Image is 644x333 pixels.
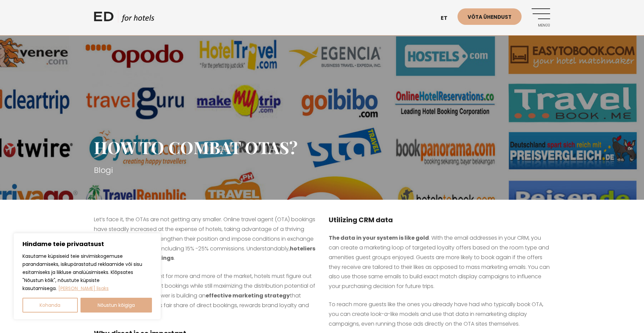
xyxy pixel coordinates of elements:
p: To reach more guests like the ones you already have had who typically book OTA, you can create lo... [329,300,550,329]
span: Menüü [532,23,550,28]
button: Kohanda [22,298,78,313]
button: Nõustun kõigiga [80,298,152,313]
p: Kasutame küpsiseid teie sirvimiskogemuse parandamiseks, isikupärastatud reklaamide või sisu esita... [22,252,152,292]
a: Menüü [532,8,550,27]
a: Loe lisaks [58,285,109,292]
h4: Utilizing CRM data [329,215,550,225]
strong: effective marketing strategy [206,292,290,299]
p: Let’s face it, the OTAs are not getting any smaller. Online travel agent (OTA) bookings have stea... [94,215,315,263]
a: et [437,10,458,27]
h1: HOW TO COMBAT OTAS? [94,137,550,157]
h3: Blogi [94,164,550,176]
a: ED HOTELS [94,10,154,27]
p: . With the email addresses in your CRM, you can create a marketing loop of targeted loyalty offer... [329,233,550,291]
p: However, as OTAs account for more and more of the market, hotels must figure out how to compete f... [94,272,315,320]
p: Hindame teie privaatsust [22,240,152,248]
a: Võta ühendust [458,8,522,25]
strong: The data in your system is like gold [329,234,429,242]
